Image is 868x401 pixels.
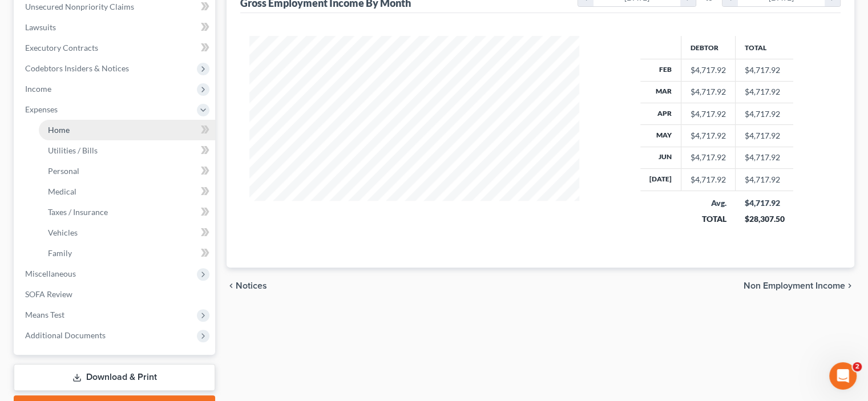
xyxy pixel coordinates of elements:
[640,147,681,168] th: Jun
[735,103,793,124] td: $4,717.92
[48,248,72,258] span: Family
[690,213,726,225] div: TOTAL
[16,38,215,58] a: Executory Contracts
[48,228,78,237] span: Vehicles
[25,330,106,340] span: Additional Documents
[853,362,862,371] span: 2
[845,281,854,290] i: chevron_right
[640,103,681,124] th: Apr
[39,140,215,161] a: Utilities / Bills
[735,36,793,59] th: Total
[227,281,267,290] button: chevron_left Notices
[39,161,215,181] a: Personal
[39,120,215,140] a: Home
[691,108,726,120] div: $4,717.92
[690,197,726,209] div: Avg.
[744,281,854,290] button: Non Employment Income chevron_right
[691,64,726,76] div: $4,717.92
[39,222,215,243] a: Vehicles
[48,187,76,196] span: Medical
[640,81,681,103] th: Mar
[16,284,215,305] a: SOFA Review
[14,364,215,391] a: Download & Print
[48,207,108,217] span: Taxes / Insurance
[640,59,681,81] th: Feb
[744,213,784,225] div: $28,307.50
[691,86,726,98] div: $4,717.92
[640,169,681,191] th: [DATE]
[39,243,215,264] a: Family
[25,289,72,299] span: SOFA Review
[735,147,793,168] td: $4,717.92
[25,22,56,32] span: Lawsuits
[829,362,857,390] iframe: Intercom live chat
[25,84,51,94] span: Income
[691,152,726,163] div: $4,717.92
[25,310,64,319] span: Means Test
[640,125,681,147] th: May
[236,281,267,290] span: Notices
[735,59,793,81] td: $4,717.92
[25,269,76,278] span: Miscellaneous
[25,2,134,11] span: Unsecured Nonpriority Claims
[735,81,793,103] td: $4,717.92
[25,63,129,73] span: Codebtors Insiders & Notices
[39,181,215,202] a: Medical
[25,43,98,52] span: Executory Contracts
[681,36,735,59] th: Debtor
[735,125,793,147] td: $4,717.92
[39,202,215,222] a: Taxes / Insurance
[48,125,70,135] span: Home
[744,197,784,209] div: $4,717.92
[48,166,79,176] span: Personal
[227,281,236,290] i: chevron_left
[744,281,845,290] span: Non Employment Income
[735,169,793,191] td: $4,717.92
[48,145,98,155] span: Utilities / Bills
[16,17,215,38] a: Lawsuits
[25,104,58,114] span: Expenses
[691,130,726,141] div: $4,717.92
[691,174,726,185] div: $4,717.92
